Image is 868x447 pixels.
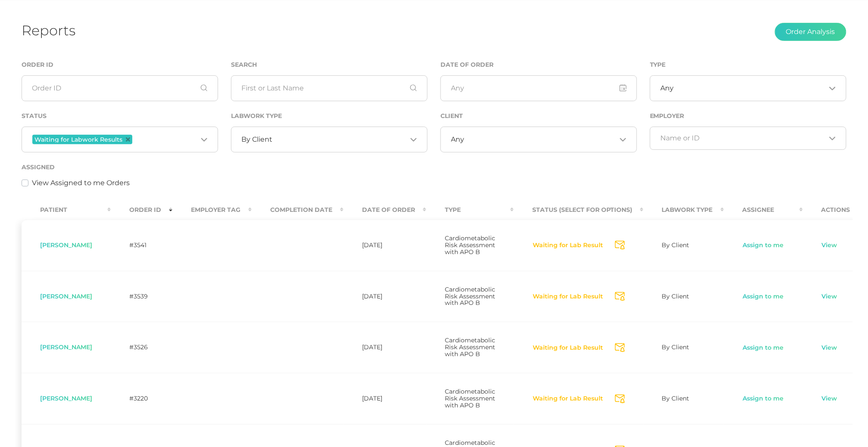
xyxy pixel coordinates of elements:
[111,200,172,220] th: Order ID : activate to sort column ascending
[134,134,197,145] input: Search for option
[775,23,846,41] button: Order Analysis
[172,200,252,220] th: Employer Tag : activate to sort column ascending
[126,137,130,142] button: Deselect Waiting for Labwork Results
[22,22,75,39] h1: Reports
[22,200,111,220] th: Patient : activate to sort column ascending
[650,61,666,68] label: Type
[465,135,616,144] input: Search for option
[821,241,838,250] a: View
[743,241,784,250] a: Assign to me
[252,200,343,220] th: Completion Date : activate to sort column ascending
[343,373,426,424] td: [DATE]
[821,292,838,301] a: View
[650,127,846,150] div: Search for option
[661,134,826,143] input: Search for option
[242,135,273,144] span: By Client
[743,292,784,301] a: Assign to me
[440,127,637,152] div: Search for option
[650,75,846,101] div: Search for option
[22,75,218,101] input: Order ID
[40,292,92,300] span: [PERSON_NAME]
[426,200,514,220] th: Type : activate to sort column ascending
[22,127,218,152] div: Search for option
[532,344,603,352] button: Waiting for Lab Result
[743,344,784,352] a: Assign to me
[445,234,495,256] span: Cardiometabolic Risk Assessment with APO B
[532,241,603,250] button: Waiting for Lab Result
[445,388,495,409] span: Cardiometabolic Risk Assessment with APO B
[532,394,603,403] button: Waiting for Lab Result
[662,343,690,351] span: By Client
[821,394,838,403] a: View
[111,373,172,424] td: #3220
[532,292,603,301] button: Waiting for Lab Result
[615,394,625,404] svg: Send Notification
[273,135,407,144] input: Search for option
[662,292,690,300] span: By Client
[40,343,92,351] span: [PERSON_NAME]
[440,61,493,68] label: Date of Order
[231,112,282,120] label: Labwork Type
[445,286,495,307] span: Cardiometabolic Risk Assessment with APO B
[22,164,55,171] label: Assigned
[231,61,257,68] label: Search
[615,343,625,352] svg: Send Notification
[615,292,625,301] svg: Send Notification
[440,112,463,120] label: Client
[440,75,637,101] input: Any
[34,137,122,143] span: Waiting for Labwork Results
[231,75,428,101] input: First or Last Name
[343,220,426,271] td: [DATE]
[22,112,47,120] label: Status
[662,241,690,249] span: By Client
[343,271,426,322] td: [DATE]
[22,61,53,68] label: Order ID
[643,200,724,220] th: Labwork Type : activate to sort column ascending
[32,178,130,188] label: View Assigned to me Orders
[821,344,838,352] a: View
[451,135,465,144] span: Any
[724,200,803,220] th: Assignee : activate to sort column ascending
[650,112,684,120] label: Employer
[514,200,643,220] th: Status (Select for Options) : activate to sort column ascending
[674,84,826,93] input: Search for option
[343,322,426,373] td: [DATE]
[615,241,625,250] svg: Send Notification
[662,394,690,402] span: By Client
[111,220,172,271] td: #3541
[445,336,495,358] span: Cardiometabolic Risk Assessment with APO B
[40,241,92,249] span: [PERSON_NAME]
[111,322,172,373] td: #3526
[231,127,428,152] div: Search for option
[40,394,92,402] span: [PERSON_NAME]
[343,200,426,220] th: Date Of Order : activate to sort column ascending
[743,394,784,403] a: Assign to me
[111,271,172,322] td: #3539
[661,84,674,93] span: Any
